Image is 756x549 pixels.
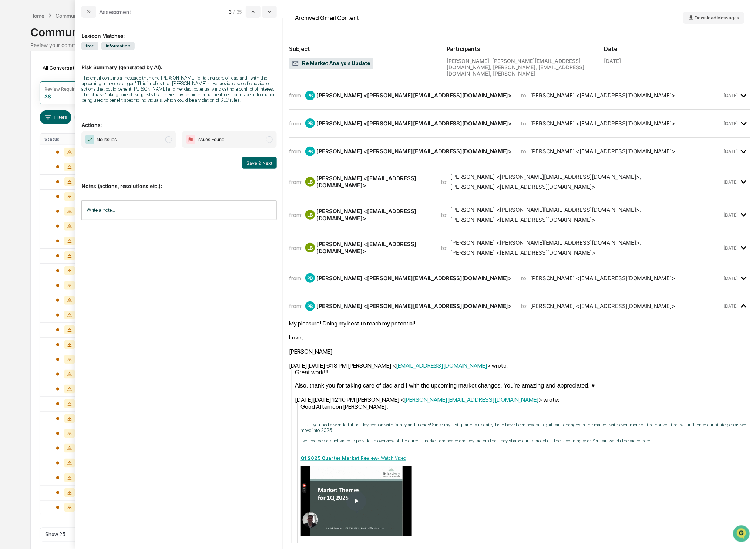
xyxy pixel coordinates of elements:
img: 1746055101610-c473b297-6a78-478c-a979-82029cc54cd1 [7,57,21,70]
time: Tuesday, January 21, 2025 at 3:06:43 PM [723,275,738,281]
span: information [101,42,135,50]
time: Monday, January 20, 2025 at 12:09:37 PM [723,93,738,98]
span: from: [289,275,302,282]
p: Risk Summary (generated by AI): [81,55,277,70]
img: Flag [186,135,195,144]
div: 🖐️ [7,94,13,100]
span: Re Market Analysis Update [292,60,370,67]
span: to: [441,178,448,185]
iframe: Open customer support [732,525,752,545]
a: [PERSON_NAME][EMAIL_ADDRESS][DOMAIN_NAME] [404,396,539,403]
div: Review Required [44,86,80,92]
span: Issues Found [197,136,224,143]
span: to: [521,275,527,282]
span: to: [521,148,527,155]
div: [PERSON_NAME] <[EMAIL_ADDRESS][DOMAIN_NAME]> [530,275,675,282]
div: [PERSON_NAME] <[PERSON_NAME][EMAIL_ADDRESS][DOMAIN_NAME]> [316,302,512,309]
div: Lexicon Matches: [81,24,277,39]
a: Powered byPylon [52,125,90,131]
div: 🗄️ [54,94,60,100]
div: [PERSON_NAME] <[PERSON_NAME][EMAIL_ADDRESS][DOMAIN_NAME]> [316,148,512,155]
div: Communications Archive [30,20,726,39]
h2: Subject [289,46,435,53]
button: Filters [40,110,72,124]
span: / 25 [233,9,244,15]
h2: Participants [447,46,592,53]
div: PB [305,118,315,128]
div: Also, thank you for taking care of dad and I with the upcoming market changes. You're amazing and... [295,382,750,389]
div: [PERSON_NAME] <[EMAIL_ADDRESS][DOMAIN_NAME]> [530,120,675,127]
time: Monday, January 20, 2025 at 6:18:09 PM [723,245,738,251]
div: LB [305,177,315,187]
div: [PERSON_NAME] <[EMAIL_ADDRESS][DOMAIN_NAME]> [316,208,432,222]
img: Checkmark [85,135,94,144]
span: Pylon [74,125,90,131]
span: from: [289,148,302,155]
div: LB [305,243,315,252]
div: [PERSON_NAME], [PERSON_NAME][EMAIL_ADDRESS][DOMAIN_NAME], [PERSON_NAME], [EMAIL_ADDRESS][DOMAIN_N... [447,58,592,77]
time: Monday, January 20, 2025 at 12:09:37 PM [723,121,738,126]
time: Tuesday, January 21, 2025 at 3:06:43 PM [723,303,738,309]
button: Save & Next [242,157,277,169]
div: Love, [289,334,750,341]
span: to: [521,120,527,127]
div: PB [305,301,315,311]
time: Monday, January 20, 2025 at 6:18:09 PM [723,212,738,218]
a: 🖐️Preclearance [4,90,51,104]
div: PB [305,273,315,283]
h2: Date [604,46,750,53]
div: My pleasure! Doing my best to reach my potential! [289,320,750,355]
span: to: [441,211,448,218]
div: Communications Archive [56,13,115,19]
div: Review your communication records across channels [30,42,726,48]
th: Status [40,134,91,145]
span: to: [521,92,527,99]
span: from: [289,244,302,251]
time: Monday, January 20, 2025 at 12:09:37 PM [723,148,738,154]
div: 🔎 [7,108,13,114]
div: [PERSON_NAME] <[EMAIL_ADDRESS][DOMAIN_NAME]> [451,216,596,223]
div: [PERSON_NAME] <[PERSON_NAME][EMAIL_ADDRESS][DOMAIN_NAME]> , [451,206,641,213]
p: How can we help? [7,16,135,27]
img: f790d2dc184744a68c062698b325b673-504bfaa213f432ba-full-play.gif [301,466,412,536]
span: from: [289,178,302,185]
span: from: [289,120,302,127]
a: 🗄️Attestations [51,90,95,104]
div: Start new chat [25,57,121,64]
span: to: [521,302,527,309]
div: Home [30,13,44,19]
div: We're available if you need us! [25,64,94,70]
div: [PERSON_NAME] <[EMAIL_ADDRESS][DOMAIN_NAME]> [316,241,432,255]
div: [PERSON_NAME] <[EMAIL_ADDRESS][DOMAIN_NAME]> [530,92,675,99]
p: I’ve recorded a brief video to provide an overview of the current market landscape and key factor... [301,438,750,443]
span: 3 [229,9,232,15]
div: [PERSON_NAME] <[EMAIL_ADDRESS][DOMAIN_NAME]> [316,175,432,189]
div: [PERSON_NAME] <[EMAIL_ADDRESS][DOMAIN_NAME]> [451,249,596,256]
div: Great work!!! [295,369,750,376]
span: from: [289,211,302,218]
a: [EMAIL_ADDRESS][DOMAIN_NAME] [396,362,487,369]
span: No Issues [97,136,117,143]
div: Good Afternoon [PERSON_NAME], [301,403,750,410]
p: Actions: [81,113,277,128]
span: Attestations [61,93,92,101]
button: Start new chat [126,59,135,68]
div: [PERSON_NAME] <[PERSON_NAME][EMAIL_ADDRESS][DOMAIN_NAME]> [316,275,512,282]
b: Q1 2025 Quarter Market Review [301,455,378,461]
div: All Conversations [40,62,95,74]
div: [PERSON_NAME] <[PERSON_NAME][EMAIL_ADDRESS][DOMAIN_NAME]> , [451,239,641,246]
div: [PERSON_NAME] <[EMAIL_ADDRESS][DOMAIN_NAME]> [530,148,675,155]
time: Monday, January 20, 2025 at 6:18:09 PM [723,179,738,185]
p: Notes (actions, resolutions etc.): [81,174,277,189]
div: [DATE][DATE] 6:18 PM [PERSON_NAME] < > wrote: [289,362,750,369]
span: Preclearance [15,93,48,101]
div: LB [305,210,315,220]
a: 🔎Data Lookup [4,104,50,118]
div: [PERSON_NAME] <[EMAIL_ADDRESS][DOMAIN_NAME]> [530,302,675,309]
div: Assessment [99,9,131,16]
div: PB [305,91,315,100]
span: Data Lookup [15,107,47,115]
div: PB [305,147,315,156]
div: [PERSON_NAME] <[PERSON_NAME][EMAIL_ADDRESS][DOMAIN_NAME]> , [451,173,641,180]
